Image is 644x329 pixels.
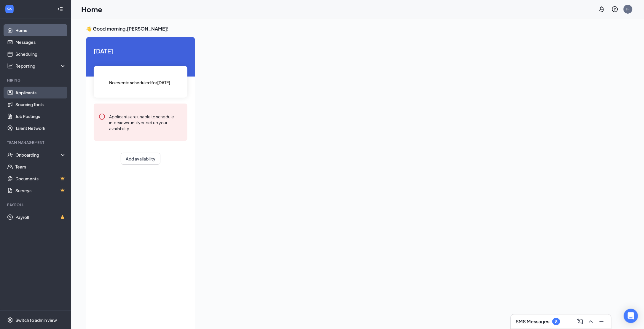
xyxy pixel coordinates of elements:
div: Open Intercom Messenger [624,309,638,323]
svg: Error [98,113,106,120]
a: Job Postings [15,110,66,122]
a: Sourcing Tools [15,98,66,110]
a: Scheduling [15,48,66,60]
div: Switch to admin view [15,317,57,323]
svg: ComposeMessage [577,318,584,325]
svg: Collapse [57,6,63,12]
svg: Notifications [598,6,605,13]
div: Applicants are unable to schedule interviews until you set up your availability. [109,113,183,131]
svg: Settings [7,317,13,323]
a: DocumentsCrown [15,173,66,185]
button: Add availability [121,153,160,165]
div: Reporting [15,63,66,69]
span: No events scheduled for [DATE] . [109,79,172,86]
h1: Home [81,4,102,14]
div: Team Management [7,140,65,145]
a: SurveysCrown [15,185,66,196]
svg: Minimize [598,318,605,325]
button: ComposeMessage [576,317,585,326]
h3: 👋 Good morning, [PERSON_NAME] ! [86,26,532,32]
button: ChevronUp [586,317,596,326]
svg: ChevronUp [587,318,594,325]
a: Messages [15,36,66,48]
div: 8 [555,319,557,324]
button: Minimize [597,317,606,326]
div: Payroll [7,202,65,207]
svg: WorkstreamLogo [7,6,12,12]
svg: Analysis [7,63,13,69]
div: Onboarding [15,152,61,158]
a: Talent Network [15,122,66,134]
span: [DATE] [94,46,187,55]
a: PayrollCrown [15,211,66,223]
a: Team [15,161,66,173]
div: JF [626,7,630,12]
h3: SMS Messages [516,318,549,325]
svg: QuestionInfo [611,6,619,13]
a: Applicants [15,87,66,98]
svg: UserCheck [7,152,13,158]
div: Hiring [7,78,65,83]
a: Home [15,24,66,36]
